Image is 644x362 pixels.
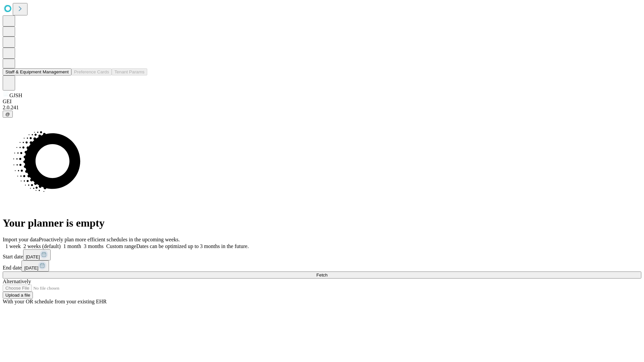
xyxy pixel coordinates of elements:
button: [DATE] [21,260,49,271]
span: [DATE] [26,254,40,259]
span: 3 months [84,243,104,249]
span: With your OR schedule from your existing EHR [3,299,107,304]
button: Fetch [3,271,641,279]
span: Custom range [106,243,136,249]
button: [DATE] [23,249,51,260]
div: Start date [3,249,641,260]
span: 1 week [5,243,21,249]
button: @ [3,111,13,118]
span: @ [5,112,10,117]
div: 2.0.241 [3,105,641,111]
button: Tenant Params [112,68,147,75]
span: 1 month [63,243,81,249]
span: Dates can be optimized up to 3 months in the future. [136,243,249,249]
span: 2 weeks (default) [23,243,61,249]
h1: Your planner is empty [3,217,641,229]
span: Proactively plan more efficient schedules in the upcoming weeks. [39,237,180,242]
span: Alternatively [3,279,31,284]
button: Staff & Equipment Management [3,68,71,75]
button: Preference Cards [71,68,112,75]
div: End date [3,260,641,271]
span: [DATE] [24,265,38,270]
div: GEI [3,99,641,105]
span: Fetch [316,273,327,278]
span: GJSH [9,93,22,98]
button: Upload a file [3,292,33,299]
span: Import your data [3,237,39,242]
